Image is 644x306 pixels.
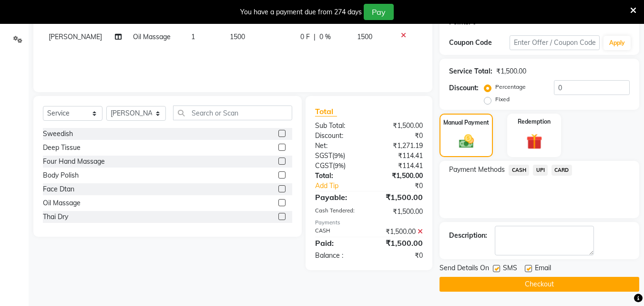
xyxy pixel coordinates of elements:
div: Discount: [308,131,369,141]
div: ₹1,500.00 [369,237,430,249]
span: 1500 [230,32,245,41]
span: SMS [503,263,517,275]
div: Face Dtan [43,184,74,194]
div: Thai Dry [43,212,68,222]
span: 9% [334,152,343,159]
span: 1500 [357,32,372,41]
div: Description: [449,231,487,241]
div: ₹1,500.00 [369,207,430,217]
label: Redemption [518,117,551,126]
div: ₹1,500.00 [369,121,430,131]
span: 1 [191,32,195,41]
div: ₹1,271.19 [369,141,430,151]
span: 0 F [300,32,310,42]
div: ₹0 [369,131,430,141]
img: _gift.svg [521,132,547,151]
span: UPI [533,165,548,176]
span: [PERSON_NAME] [49,32,102,41]
div: ₹1,500.00 [369,191,430,203]
span: | [314,32,316,42]
div: Sub Total: [308,121,369,131]
div: ₹1,500.00 [369,227,430,237]
div: Sweedish [43,129,73,139]
span: CGST [315,161,333,170]
span: CARD [552,165,572,176]
div: Total: [308,171,369,181]
div: ₹114.41 [369,151,430,161]
div: Balance : [308,251,369,261]
span: Oil Massage [133,32,171,41]
div: Four Hand Massage [43,157,105,167]
span: SGST [315,151,332,160]
div: ₹0 [379,181,430,191]
div: Payable: [308,191,369,203]
div: Body Polish [43,170,79,180]
span: Email [535,263,551,275]
div: Net: [308,141,369,151]
button: Apply [603,36,631,50]
div: Payments [315,219,423,227]
div: CASH [308,227,369,237]
div: ₹0 [369,251,430,261]
span: 9% [335,162,344,169]
div: ₹1,500.00 [496,66,526,76]
label: Percentage [495,83,526,91]
a: Add Tip [308,181,379,191]
span: Send Details On [440,263,489,275]
label: Fixed [495,95,510,104]
div: You have a payment due from 274 days [240,7,362,17]
img: _cash.svg [454,133,479,150]
span: 0 % [319,32,331,42]
div: Paid: [308,237,369,249]
div: ( ) [308,161,369,171]
span: CASH [509,165,529,176]
button: Checkout [440,277,639,292]
div: ( ) [308,151,369,161]
div: Oil Massage [43,198,81,208]
div: ₹114.41 [369,161,430,171]
div: Discount: [449,83,479,93]
label: Manual Payment [443,118,489,127]
div: Cash Tendered: [308,207,369,217]
span: Payment Methods [449,165,505,175]
button: Pay [364,4,394,20]
span: Total [315,106,337,116]
div: ₹1,500.00 [369,171,430,181]
div: Coupon Code [449,38,509,48]
input: Search or Scan [173,106,292,120]
div: Deep Tissue [43,143,81,153]
div: Service Total: [449,66,492,76]
input: Enter Offer / Coupon Code [510,35,600,50]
